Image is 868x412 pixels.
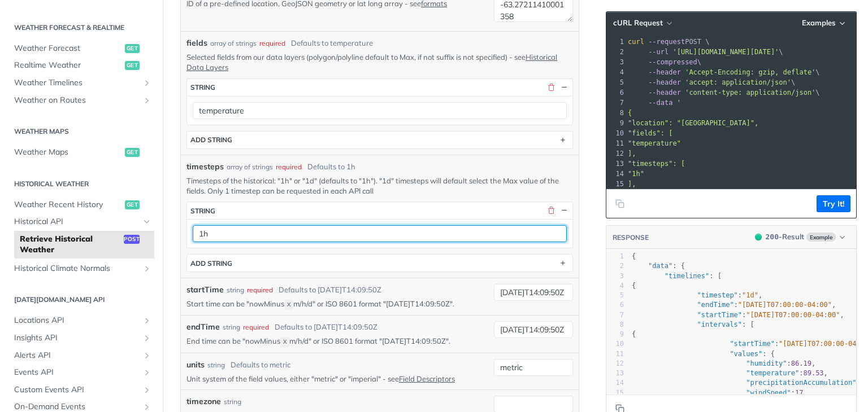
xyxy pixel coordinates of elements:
span: "data" [648,262,672,270]
span: Weather Maps [14,147,122,158]
button: ADD string [187,255,572,271]
a: Custom Events APIShow subpages for Custom Events API [8,382,154,398]
a: Events APIShow subpages for Events API [8,364,154,381]
span: Custom Events API [14,384,140,396]
button: Hide [559,205,569,216]
span: : { [632,262,685,270]
div: Defaults to [DATE]T14:09:50Z [275,322,377,333]
div: 11 [606,138,626,148]
a: Weather on RoutesShow subpages for Weather on Routes [8,92,154,109]
span: --url [648,48,669,56]
div: Defaults to 1h [307,161,355,173]
p: Start time can be "nowMinus m/h/d" or ISO 8601 format "[DATE]T14:09:50Z". [186,299,489,309]
span: "temperature" [746,369,799,377]
button: RESPONSE [612,232,649,243]
span: Realtime Weather [14,60,122,71]
div: 3 [606,271,624,281]
span: --compressed [648,58,697,66]
div: 13 [606,369,624,378]
span: 'Accept-Encoding: gzip, deflate' [685,68,815,76]
span: get [125,148,140,157]
div: string [224,397,241,407]
div: string [227,285,244,295]
p: Timesteps of the historical: "1h" or "1d" (defaults to "1h"). "1d" timesteps will default select ... [186,176,573,196]
div: - Result [766,231,804,243]
span: Historical API [14,216,140,227]
div: 3 [606,57,626,67]
span: Alerts API [14,350,140,361]
div: 7 [606,98,626,108]
span: Weather Forecast [14,43,122,54]
span: { [632,252,636,260]
button: Hide [559,82,569,93]
div: string [223,322,240,332]
div: ADD string [190,135,232,144]
button: ADD string [187,132,572,148]
span: cURL Request [613,18,663,28]
div: 10 [606,128,626,138]
span: 200 [755,234,762,240]
div: 4 [606,281,624,291]
a: Realtime Weatherget [8,57,154,74]
div: string [207,360,225,370]
span: fields [186,37,207,49]
div: 5 [606,291,624,300]
span: "location": "[GEOGRAPHIC_DATA]", [628,119,758,127]
span: "startTime" [697,311,742,319]
span: : [ [632,272,722,280]
span: \ [628,78,795,86]
div: 12 [606,359,624,369]
span: Locations API [14,315,140,326]
span: Example [806,233,836,242]
div: required [243,322,269,332]
label: timezone [186,396,221,407]
span: "timesteps": [ [628,160,685,168]
span: Events API [14,367,140,378]
div: 1 [606,252,624,261]
div: 1 [606,37,626,47]
button: Show subpages for Weather Timelines [142,78,151,87]
div: Defaults to [DATE]T14:09:50Z [279,284,381,296]
span: { [628,109,632,117]
button: string [187,79,572,96]
button: Show subpages for Insights API [142,334,151,343]
div: array of strings [227,162,273,172]
span: "temperature" [628,139,681,147]
button: Show subpages for Custom Events API [142,385,151,395]
button: Show subpages for Alerts API [142,351,151,360]
button: Delete [546,82,556,93]
div: 8 [606,320,624,330]
span: : , [632,301,836,309]
div: 15 [606,179,626,189]
span: Weather Recent History [14,199,122,211]
span: '[URL][DOMAIN_NAME][DATE]' [672,48,779,56]
div: 12 [606,148,626,159]
span: "intervals" [697,321,742,328]
button: Try It! [817,195,850,212]
button: string [187,202,572,219]
p: End time can be "nowMinus m/h/d" or ISO 8601 format "[DATE]T14:09:50Z". [186,336,489,347]
span: : , [632,369,828,377]
span: ], [628,150,636,157]
span: post [124,235,140,244]
div: 9 [606,118,626,128]
button: Copy to clipboard [612,195,628,212]
span: 200 [766,233,779,241]
a: Historical Data Layers [186,52,557,72]
a: Historical Climate NormalsShow subpages for Historical Climate Normals [8,260,154,277]
span: Historical Climate Normals [14,263,140,274]
button: Show subpages for Locations API [142,316,151,325]
a: Weather Recent Historyget [8,196,154,213]
span: X [283,338,287,346]
span: ' [677,99,681,107]
div: 11 [606,349,624,359]
a: Weather Forecastget [8,40,154,57]
span: "endTime" [697,301,734,309]
a: Retrieve Historical Weatherpost [14,231,154,258]
span: "timestep" [697,291,738,299]
a: Alerts APIShow subpages for Alerts API [8,347,154,364]
span: "1h" [628,170,644,178]
div: 9 [606,330,624,339]
a: Weather Mapsget [8,144,154,161]
span: : , [632,291,762,299]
